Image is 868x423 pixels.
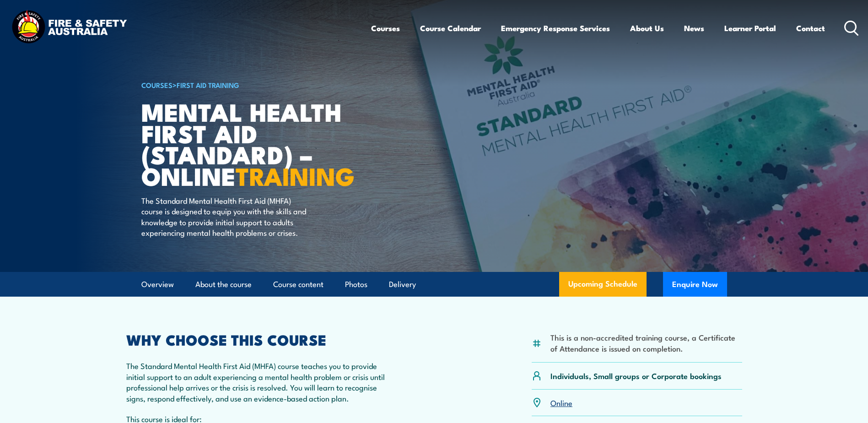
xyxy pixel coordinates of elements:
[796,16,825,40] a: Contact
[177,80,239,90] a: First Aid Training
[724,16,776,40] a: Learner Portal
[141,79,367,90] h6: >
[126,360,394,403] p: The Standard Mental Health First Aid (MHFA) course teaches you to provide initial support to an a...
[195,272,252,297] a: About the course
[141,101,367,186] h1: Mental Health First Aid (Standard) – Online
[550,370,722,381] p: Individuals, Small groups or Corporate bookings
[420,16,481,40] a: Course Calendar
[389,272,416,297] a: Delivery
[501,16,610,40] a: Emergency Response Services
[663,272,727,297] button: Enquire Now
[371,16,400,40] a: Courses
[345,272,367,297] a: Photos
[141,80,173,90] a: COURSES
[550,332,742,353] li: This is a non-accredited training course, a Certificate of Attendance is issued on completion.
[684,16,704,40] a: News
[630,16,664,40] a: About Us
[141,272,174,297] a: Overview
[559,272,647,297] a: Upcoming Schedule
[273,272,323,297] a: Course content
[236,156,355,194] strong: TRAINING
[126,333,394,346] h2: WHY CHOOSE THIS COURSE
[550,397,572,408] a: Online
[141,195,308,238] p: The Standard Mental Health First Aid (MHFA) course is designed to equip you with the skills and k...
